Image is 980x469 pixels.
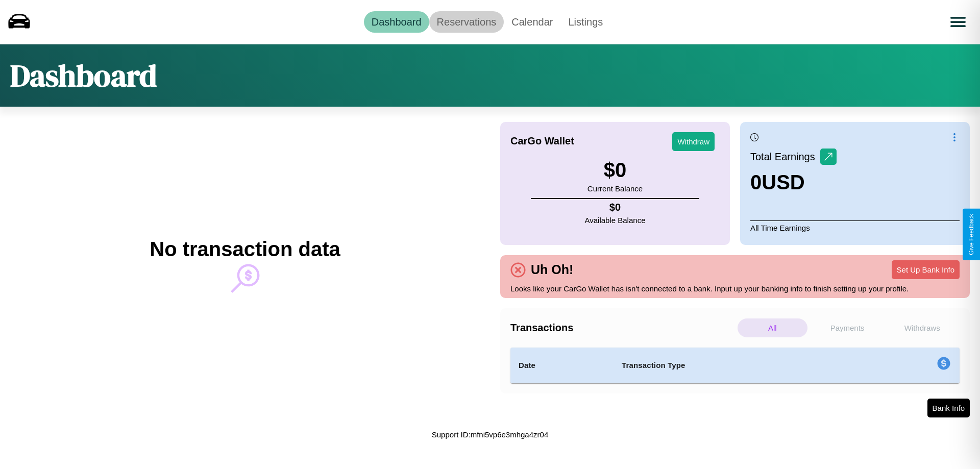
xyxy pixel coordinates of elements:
h4: Transactions [510,322,735,334]
button: Withdraw [672,132,715,151]
p: Support ID: mfni5vp6e3mhga4zr04 [432,428,548,441]
div: Give Feedback [968,214,975,255]
h3: $ 0 [587,159,643,182]
button: Set Up Bank Info [892,260,960,279]
p: Looks like your CarGo Wallet has isn't connected to a bank. Input up your banking info to finish ... [510,282,960,295]
button: Open menu [944,8,972,36]
p: Current Balance [587,182,643,195]
h4: $ 0 [585,202,646,213]
p: All Time Earnings [750,220,960,235]
a: Dashboard [364,11,429,33]
h3: 0 USD [750,171,837,194]
h2: No transaction data [150,238,340,261]
p: Payments [813,318,883,337]
a: Reservations [429,11,504,33]
table: simple table [510,348,960,383]
p: Total Earnings [750,147,820,166]
h1: Dashboard [10,55,157,96]
p: All [738,318,807,337]
p: Available Balance [585,213,646,227]
h4: Uh Oh! [526,262,578,277]
h4: Date [519,359,605,372]
a: Listings [560,11,610,33]
h4: Transaction Type [622,359,853,372]
p: Withdraws [887,318,957,337]
a: Calendar [504,11,560,33]
button: Bank Info [927,399,970,417]
h4: CarGo Wallet [510,135,574,147]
